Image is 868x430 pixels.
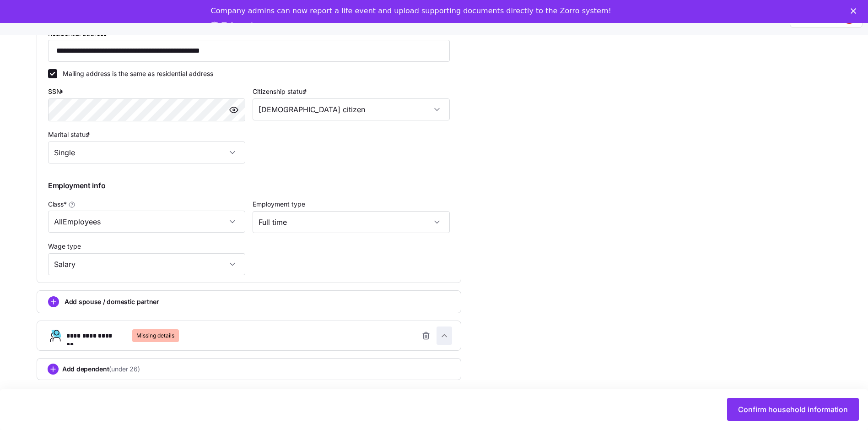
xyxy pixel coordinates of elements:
span: (under 26) [109,365,140,374]
label: Citizenship status [253,87,309,97]
div: Company admins can now report a life event and upload supporting documents directly to the Zorro ... [211,6,611,16]
button: Confirm household information [727,398,859,421]
div: Close [851,8,860,14]
span: Employment info [48,180,105,191]
label: Marital status [48,130,92,140]
input: Select citizenship status [253,98,450,120]
span: Missing details [136,329,174,342]
label: Employment type [253,199,305,209]
svg: add icon [48,364,59,375]
span: Add dependent [62,365,140,374]
input: Select wage type [48,253,245,275]
input: Class [48,211,245,233]
label: Wage type [48,241,81,251]
span: Confirm household information [738,404,848,415]
span: Add spouse / domestic partner [65,297,159,306]
svg: add icon [48,296,59,307]
label: Mailing address is the same as residential address [57,69,213,78]
input: Select marital status [48,142,245,163]
a: Take a tour [211,21,268,31]
span: Class * [48,200,66,209]
label: SSN [48,87,65,97]
input: Select employment type [253,211,450,233]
